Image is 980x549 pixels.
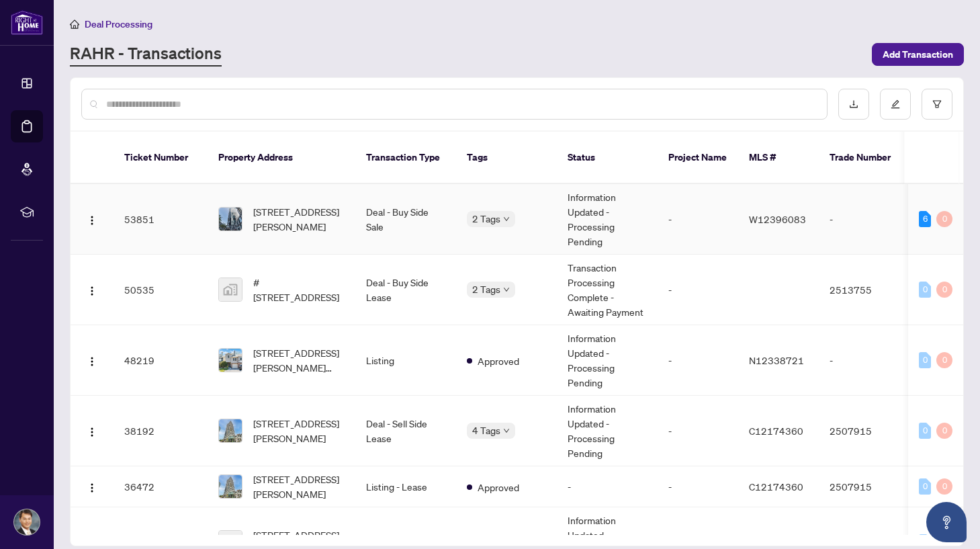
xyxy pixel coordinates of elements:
[880,89,911,120] button: edit
[503,427,510,434] span: down
[749,480,803,493] span: C12174360
[838,89,869,120] button: download
[819,396,913,466] td: 2507915
[87,215,97,226] img: Logo
[819,466,913,507] td: 2507915
[557,466,658,507] td: -
[919,211,931,227] div: 6
[819,132,913,184] th: Trade Number
[11,10,43,35] img: logo
[253,416,345,446] span: [STREET_ADDRESS][PERSON_NAME]
[219,419,242,442] img: thumbnail-img
[503,216,510,222] span: down
[14,509,40,535] img: Profile Icon
[355,255,456,325] td: Deal - Buy Side Lease
[849,99,858,109] span: download
[70,19,79,29] span: home
[738,132,819,184] th: MLS #
[478,480,519,495] span: Approved
[936,282,952,298] div: 0
[81,279,103,300] button: Logo
[919,423,931,439] div: 0
[253,345,345,375] span: [STREET_ADDRESS][PERSON_NAME][PERSON_NAME]
[219,208,242,230] img: thumbnail-img
[114,396,208,466] td: 38192
[658,466,738,507] td: -
[253,204,345,234] span: [STREET_ADDRESS][PERSON_NAME]
[557,184,658,255] td: Information Updated - Processing Pending
[81,208,103,230] button: Logo
[87,286,97,296] img: Logo
[919,282,931,298] div: 0
[936,423,952,439] div: 0
[819,325,913,396] td: -
[557,132,658,184] th: Status
[70,42,222,67] a: RAHR - Transactions
[219,349,242,372] img: thumbnail-img
[456,132,557,184] th: Tags
[253,275,345,304] span: #[STREET_ADDRESS]
[503,286,510,293] span: down
[557,325,658,396] td: Information Updated - Processing Pending
[658,184,738,255] td: -
[658,132,738,184] th: Project Name
[932,99,942,109] span: filter
[87,482,97,493] img: Logo
[936,478,952,495] div: 0
[557,255,658,325] td: Transaction Processing Complete - Awaiting Payment
[253,472,345,501] span: [STREET_ADDRESS][PERSON_NAME]
[922,89,952,120] button: filter
[355,396,456,466] td: Deal - Sell Side Lease
[219,475,242,498] img: thumbnail-img
[355,466,456,507] td: Listing - Lease
[658,396,738,466] td: -
[114,132,208,184] th: Ticket Number
[658,255,738,325] td: -
[355,132,456,184] th: Transaction Type
[355,325,456,396] td: Listing
[819,184,913,255] td: -
[81,420,103,441] button: Logo
[81,476,103,497] button: Logo
[114,255,208,325] td: 50535
[355,184,456,255] td: Deal - Buy Side Sale
[891,99,900,109] span: edit
[883,44,953,65] span: Add Transaction
[472,423,500,438] span: 4 Tags
[919,352,931,368] div: 0
[749,425,803,437] span: C12174360
[478,353,519,368] span: Approved
[919,478,931,495] div: 0
[749,213,806,225] span: W12396083
[658,325,738,396] td: -
[219,278,242,301] img: thumbnail-img
[926,502,967,542] button: Open asap
[87,356,97,367] img: Logo
[472,211,500,226] span: 2 Tags
[114,466,208,507] td: 36472
[936,352,952,368] div: 0
[87,427,97,437] img: Logo
[114,325,208,396] td: 48219
[749,354,804,366] span: N12338721
[208,132,355,184] th: Property Address
[114,184,208,255] td: 53851
[472,282,500,297] span: 2 Tags
[81,349,103,371] button: Logo
[85,18,152,30] span: Deal Processing
[936,211,952,227] div: 0
[819,255,913,325] td: 2513755
[557,396,658,466] td: Information Updated - Processing Pending
[872,43,964,66] button: Add Transaction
